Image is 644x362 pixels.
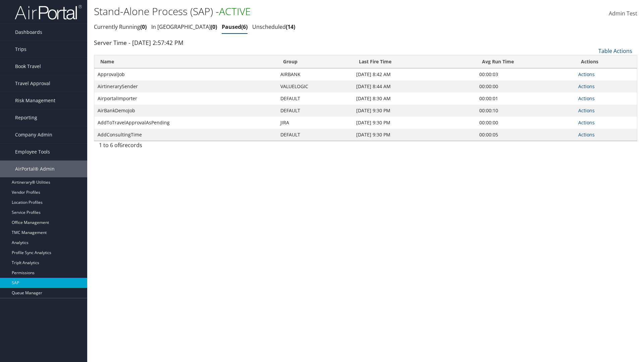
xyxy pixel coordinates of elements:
[353,55,476,68] th: Last Fire Time: activate to sort column ascending
[353,68,476,80] td: [DATE] 8:42 AM
[609,10,637,17] span: Admin Test
[219,4,251,18] span: ACTIVE
[94,4,456,18] h1: Stand-Alone Process (SAP) -
[476,105,575,117] td: 00:00:10
[476,129,575,141] td: 00:00:05
[15,4,82,20] img: airportal-logo.png
[277,80,353,93] td: VALUELOGIC
[94,80,277,93] td: AirtinerarySender
[94,38,637,47] div: Server Time - [DATE] 2:57:42 PM
[353,105,476,117] td: [DATE] 9:30 PM
[277,68,353,80] td: AIRBANK
[476,55,575,68] th: Avg Run Time: activate to sort column ascending
[277,129,353,141] td: DEFAULT
[476,93,575,105] td: 00:00:01
[578,119,595,126] a: Actions
[578,71,595,77] a: Actions
[15,92,55,109] span: Risk Management
[94,117,277,129] td: AddToTravelApprovalAsPending
[15,24,42,41] span: Dashboards
[211,23,217,31] span: 0
[15,41,26,58] span: Trips
[598,47,632,55] a: Table Actions
[353,80,476,93] td: [DATE] 8:44 AM
[94,55,277,68] th: Name: activate to sort column ascending
[15,161,55,177] span: AirPortal® Admin
[578,131,595,138] a: Actions
[140,23,147,31] span: 0
[476,117,575,129] td: 00:00:00
[15,75,50,92] span: Travel Approval
[277,105,353,117] td: DEFAULT
[94,68,277,80] td: ApprovalJob
[277,55,353,68] th: Group: activate to sort column ascending
[94,105,277,117] td: AirBankDemoJob
[578,107,595,114] a: Actions
[15,143,50,160] span: Employee Tools
[94,129,277,141] td: AddConsultingTime
[476,80,575,93] td: 00:00:00
[222,23,248,31] a: Paused6
[241,23,248,31] span: 6
[353,93,476,105] td: [DATE] 8:30 AM
[277,93,353,105] td: DEFAULT
[353,117,476,129] td: [DATE] 9:30 PM
[15,58,41,75] span: Book Travel
[252,23,295,31] a: Unscheduled14
[15,109,37,126] span: Reporting
[99,141,225,153] div: 1 to 6 of records
[578,95,595,102] a: Actions
[353,129,476,141] td: [DATE] 9:30 PM
[94,93,277,105] td: AirportalImporter
[94,23,147,31] a: Currently Running0
[286,23,295,31] span: 14
[476,68,575,80] td: 00:00:03
[151,23,217,31] a: In [GEOGRAPHIC_DATA]0
[609,3,637,24] a: Admin Test
[15,126,52,143] span: Company Admin
[578,83,595,89] a: Actions
[575,55,637,68] th: Actions
[119,141,122,149] span: 6
[277,117,353,129] td: JIRA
